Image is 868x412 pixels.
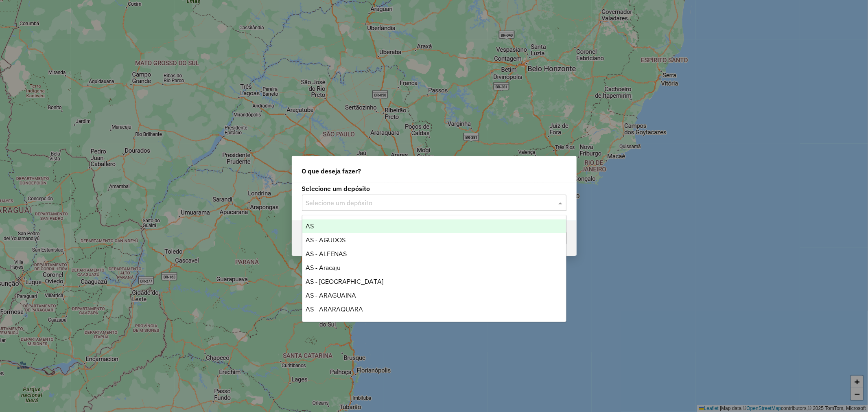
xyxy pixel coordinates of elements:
[306,237,345,243] span: AS - AGUDOS
[302,215,566,322] ng-dropdown-panel: Options list
[306,278,383,285] span: AS - [GEOGRAPHIC_DATA]
[302,184,566,193] label: Selecione um depósito
[306,306,363,313] span: AS - ARARAQUARA
[306,223,314,230] span: AS
[306,250,347,257] span: AS - ALFENAS
[302,166,361,176] span: O que deseja fazer?
[306,292,356,299] span: AS - ARAGUAINA
[306,264,341,271] span: AS - Aracaju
